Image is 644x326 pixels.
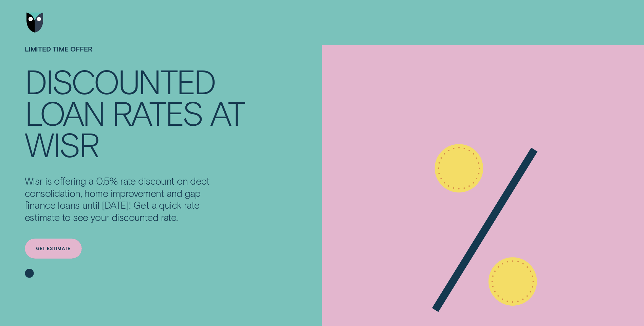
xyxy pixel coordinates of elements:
a: Get estimate [25,239,82,259]
div: Get estimate [36,247,70,251]
div: Discounted [25,65,215,97]
div: loan [25,97,104,128]
div: at [210,97,244,128]
div: rates [112,97,203,128]
p: Wisr is offering a 0.5% rate discount on debt consolidation, home improvement and gap finance loa... [25,175,220,224]
h1: LIMITED TIME OFFER [25,45,244,66]
div: Wisr [25,128,98,160]
h4: Discounted loan rates at Wisr [25,65,244,160]
img: Wisr [26,13,43,33]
